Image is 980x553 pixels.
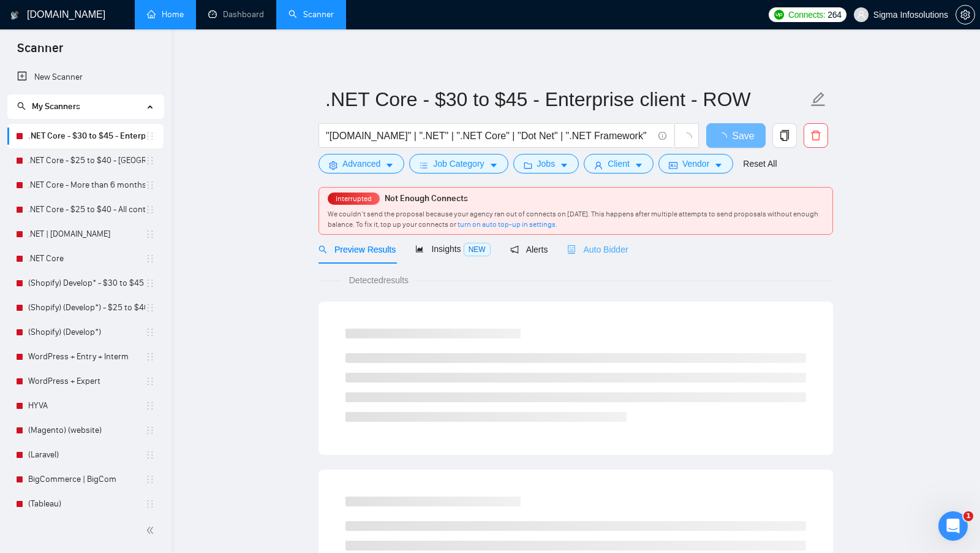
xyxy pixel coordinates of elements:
a: (Laravel) [28,443,145,467]
span: loading [717,132,732,142]
li: .NET | ASP.NET [7,222,164,246]
span: caret-down [385,161,394,170]
span: folder [524,161,532,170]
span: idcard [669,161,677,170]
a: homeHome [147,9,184,20]
a: .NET Core - $30 to $45 - Enterprise client - ROW [28,124,145,148]
button: delete [804,123,828,148]
button: Save [706,123,766,148]
span: caret-down [560,161,568,170]
span: holder [145,475,155,484]
li: (Shopify) (Develop*) - $25 to $40 - USA and Ocenia [7,296,164,320]
span: setting [329,161,337,170]
span: caret-down [489,161,498,170]
li: New Scanner [7,65,164,90]
span: holder [145,278,155,288]
span: info-circle [658,132,666,140]
span: edit [810,91,826,107]
span: search [17,102,26,110]
span: My Scanners [32,101,80,112]
span: holder [145,303,155,313]
span: holder [145,156,155,166]
a: (Tableau) [28,492,145,516]
span: loading [681,132,692,143]
a: .NET | [DOMAIN_NAME] [28,222,145,246]
span: Job Category [433,157,484,170]
span: holder [145,352,155,362]
span: Advanced [342,157,380,170]
a: .NET Core [28,246,145,271]
span: holder [145,425,155,435]
button: userClientcaret-down [584,154,654,174]
a: (Shopify) (Develop*) - $25 to $40 - [GEOGRAPHIC_DATA] and Ocenia [28,296,145,320]
a: searchScanner [288,9,334,20]
a: setting [956,10,975,20]
span: Auto Bidder [567,245,628,254]
a: (Shopify) (Develop*) [28,320,145,345]
li: WordPress + Expert [7,369,164,394]
a: .NET Core - More than 6 months of work [28,173,145,197]
span: holder [145,499,155,509]
li: BigCommerce | BigCom [7,467,164,492]
li: .NET Core - More than 6 months of work [7,173,164,197]
span: holder [145,205,155,215]
span: setting [956,10,974,20]
span: My Scanners [17,101,80,112]
span: notification [510,245,519,254]
button: idcardVendorcaret-down [658,154,733,174]
span: Preview Results [318,245,396,254]
span: Client [608,157,630,170]
a: dashboardDashboard [208,9,264,20]
a: .NET Core - $25 to $40 - All continents [28,197,145,222]
input: Scanner name... [325,84,808,115]
li: (Tableau) [7,492,164,516]
li: .NET Core - $25 to $40 - USA and Oceania [7,148,164,173]
span: holder [145,229,155,239]
li: .NET Core - $25 to $40 - All continents [7,197,164,222]
span: holder [145,376,155,386]
span: Vendor [682,157,709,170]
span: user [857,10,865,19]
button: settingAdvancedcaret-down [318,154,404,174]
button: folderJobscaret-down [513,154,579,174]
a: WordPress + Expert [28,369,145,394]
span: holder [145,180,155,190]
span: Interrupted [332,194,375,203]
span: area-chart [415,245,424,253]
li: WordPress + Entry + Interm [7,345,164,369]
li: (Shopify) (Develop*) [7,320,164,345]
span: caret-down [635,161,643,170]
span: holder [145,327,155,337]
a: Reset All [743,157,777,170]
span: robot [567,245,576,254]
button: setting [956,5,975,25]
a: (Magento) (website) [28,418,145,443]
a: New Scanner [17,65,154,90]
button: barsJob Categorycaret-down [409,154,508,174]
li: HYVA [7,394,164,418]
span: Insights [415,244,490,254]
span: Detected results [341,273,417,287]
li: .NET Core - $30 to $45 - Enterprise client - ROW [7,124,164,148]
a: turn on auto top-up in settings. [458,220,557,229]
span: Connects: [788,8,825,21]
span: holder [145,401,155,411]
span: Scanner [7,39,73,65]
span: 264 [827,8,841,21]
span: delete [804,130,827,141]
a: HYVA [28,394,145,418]
span: 1 [963,511,973,521]
span: holder [145,131,155,141]
span: bars [420,161,428,170]
span: copy [773,130,796,141]
li: (Shopify) Develop* - $30 to $45 Enterprise [7,271,164,296]
a: WordPress + Entry + Interm [28,345,145,369]
span: caret-down [714,161,723,170]
span: Alerts [510,245,548,254]
iframe: Intercom live chat [938,511,968,541]
span: Not Enough Connects [385,193,468,204]
img: logo [10,6,19,25]
a: .NET Core - $25 to $40 - [GEOGRAPHIC_DATA] and [GEOGRAPHIC_DATA] [28,148,145,173]
span: holder [145,450,155,460]
span: double-left [146,524,158,536]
